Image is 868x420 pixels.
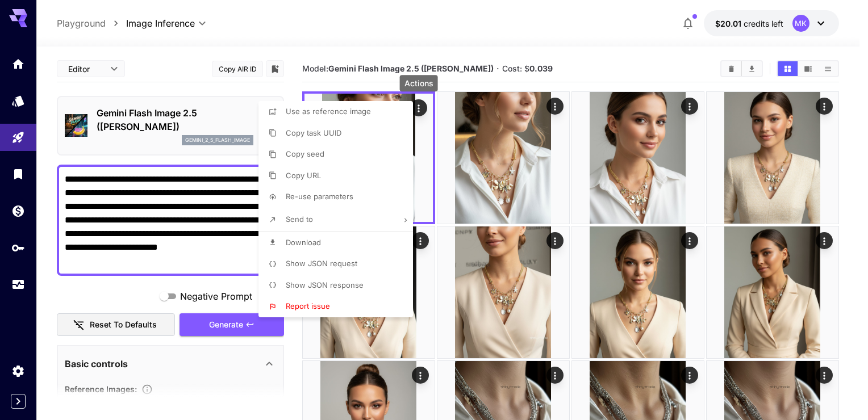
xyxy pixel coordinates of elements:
[286,301,330,310] span: Report issue
[286,149,324,158] span: Copy seed
[286,128,341,137] span: Copy task UUID
[286,107,371,116] span: Use as reference image
[286,238,321,247] span: Download
[286,259,357,268] span: Show JSON request
[286,215,313,224] span: Send to
[286,192,353,201] span: Re-use parameters
[286,171,321,180] span: Copy URL
[400,75,438,91] div: Actions
[286,280,364,289] span: Show JSON response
